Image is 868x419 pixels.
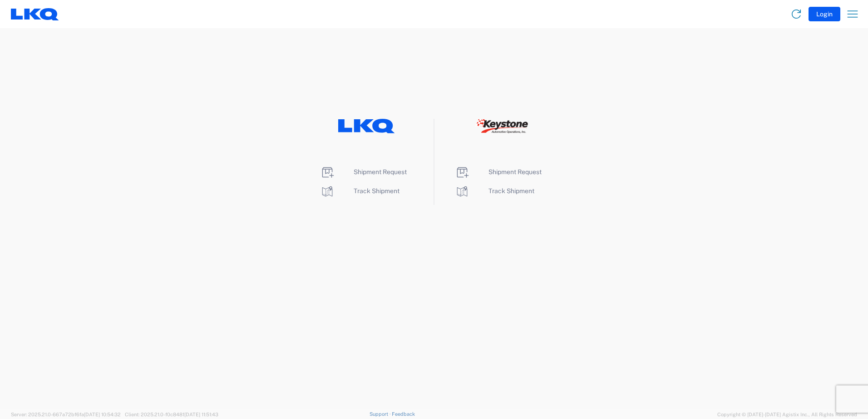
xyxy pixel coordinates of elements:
a: Track Shipment [320,187,399,195]
a: Track Shipment [455,187,534,195]
span: Track Shipment [488,187,534,195]
a: Shipment Request [320,168,407,175]
span: Shipment Request [488,168,542,175]
a: Support [370,411,392,417]
a: Feedback [392,411,415,417]
span: Track Shipment [354,187,399,195]
span: Shipment Request [354,168,407,175]
span: Server: 2025.21.0-667a72bf6fa [11,412,121,417]
a: Shipment Request [455,168,542,175]
button: Login [809,7,840,21]
span: [DATE] 11:51:43 [184,412,218,417]
span: Copyright © [DATE]-[DATE] Agistix Inc., All Rights Reserved [717,410,857,419]
span: [DATE] 10:54:32 [84,412,121,417]
span: Client: 2025.21.0-f0c8481 [125,412,218,417]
